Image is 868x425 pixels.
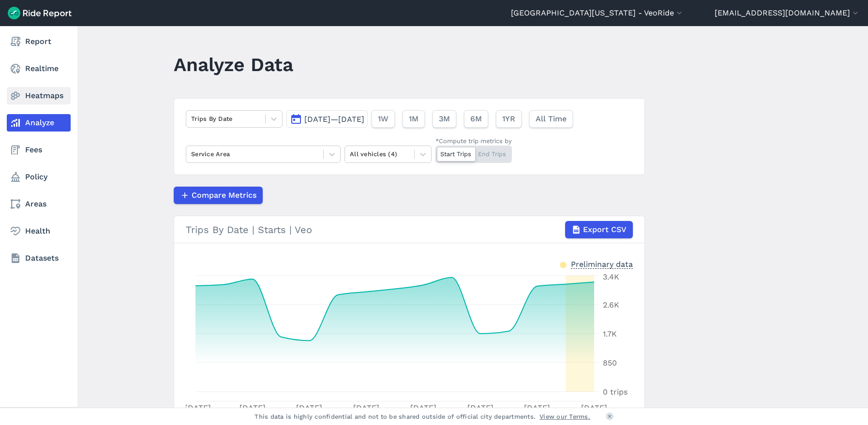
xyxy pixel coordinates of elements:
[464,110,488,128] button: 6M
[524,403,550,412] tspan: [DATE]
[511,7,684,19] button: [GEOGRAPHIC_DATA][US_STATE] - VeoRide
[496,110,522,128] button: 1YR
[7,141,71,159] a: Fees
[470,113,482,125] span: 6M
[7,249,71,267] a: Datasets
[304,115,364,124] span: [DATE]—[DATE]
[410,403,436,412] tspan: [DATE]
[378,113,389,125] span: 1W
[7,33,71,50] a: Report
[7,168,71,186] a: Policy
[186,221,633,238] div: Trips By Date | Starts | Veo
[581,403,607,412] tspan: [DATE]
[7,60,71,77] a: Realtime
[603,300,619,309] tspan: 2.6K
[239,403,266,412] tspan: [DATE]
[286,110,368,128] button: [DATE]—[DATE]
[403,110,425,128] button: 1M
[174,51,293,78] h1: Analyze Data
[174,187,263,204] button: Compare Metrics
[603,329,617,338] tspan: 1.7K
[192,190,256,201] span: Compare Metrics
[439,113,450,125] span: 3M
[7,222,71,240] a: Health
[529,110,573,128] button: All Time
[296,403,322,412] tspan: [DATE]
[536,113,567,125] span: All Time
[603,358,617,367] tspan: 850
[467,403,494,412] tspan: [DATE]
[372,110,395,128] button: 1W
[409,113,419,125] span: 1M
[433,110,456,128] button: 3M
[715,7,860,19] button: [EMAIL_ADDRESS][DOMAIN_NAME]
[565,221,633,238] button: Export CSV
[603,272,619,281] tspan: 3.4K
[539,412,590,421] a: View our Terms.
[185,403,211,412] tspan: [DATE]
[7,114,71,132] a: Analyze
[8,7,72,19] img: Ride Report
[603,387,628,396] tspan: 0 trips
[7,195,71,213] a: Areas
[502,113,515,125] span: 1YR
[7,87,71,104] a: Heatmaps
[353,403,379,412] tspan: [DATE]
[571,259,633,269] div: Preliminary data
[435,136,512,146] div: *Compute trip metrics by
[583,224,627,235] span: Export CSV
